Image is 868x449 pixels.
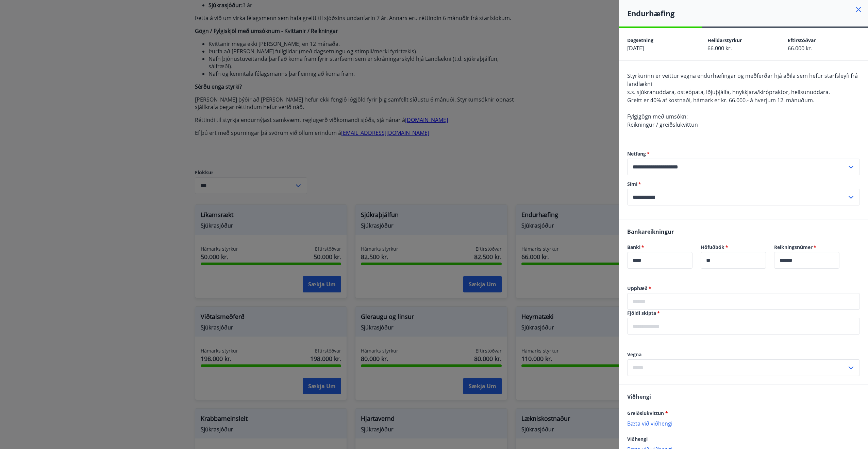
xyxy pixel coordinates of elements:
span: Eftirstöðvar [788,37,816,43]
span: 66.000 kr. [707,44,732,52]
label: Banki [627,244,692,251]
label: Vegna [627,351,860,358]
label: Fjöldi skipta [627,310,860,317]
span: Dagsetning [627,37,653,43]
h4: Endurhæfing [627,8,868,18]
span: Viðhengi [627,393,651,400]
label: Reikningsnúmer [774,244,839,251]
p: Bæta við viðhengi [627,420,860,427]
span: Styrkurinn er veittur vegna endurhæfingar og meðferðar hjá aðila sem hefur starfsleyfi frá landlækni [627,72,858,88]
div: Fjöldi skipta [627,318,860,335]
span: Greitt er 40% af kostnaði, hámark er kr. 66.000.- á hverjum 12. mánuðum. [627,96,814,104]
span: Greiðslukvittun [627,410,668,416]
label: Netfang [627,150,860,157]
span: Reikningur / greiðslukvittun [627,121,698,128]
label: Upphæð [627,285,860,292]
span: Viðhengi [627,436,648,442]
label: Höfuðbók [701,244,766,251]
div: Upphæð [627,293,860,310]
span: 66.000 kr. [788,44,812,52]
label: Sími [627,181,860,187]
span: [DATE] [627,44,644,52]
span: Bankareikningur [627,228,674,235]
span: s.s. sjúkranuddara, osteópata, iðjuþjálfa, hnykkjara/kírópraktor, heilsunuddara. [627,88,830,96]
span: Heildarstyrkur [707,37,742,43]
span: Fylgigögn með umsókn: [627,113,688,120]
